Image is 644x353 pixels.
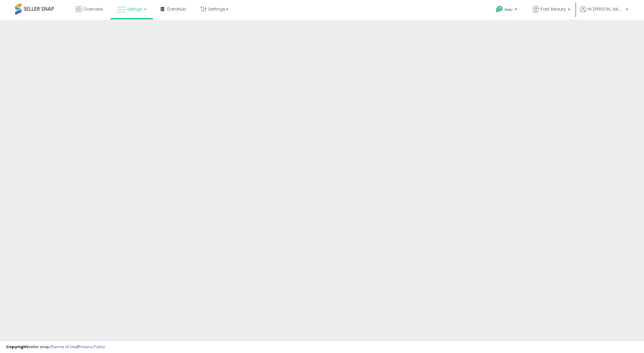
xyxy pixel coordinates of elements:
[541,6,566,12] span: Fast Beauty
[588,6,624,12] span: Hi [PERSON_NAME]
[126,6,142,12] span: Listings
[167,6,186,12] span: DataHub
[580,6,628,20] a: Hi [PERSON_NAME]
[505,7,513,12] span: Help
[83,6,103,12] span: Overview
[491,1,523,20] a: Help
[495,5,503,13] i: Get Help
